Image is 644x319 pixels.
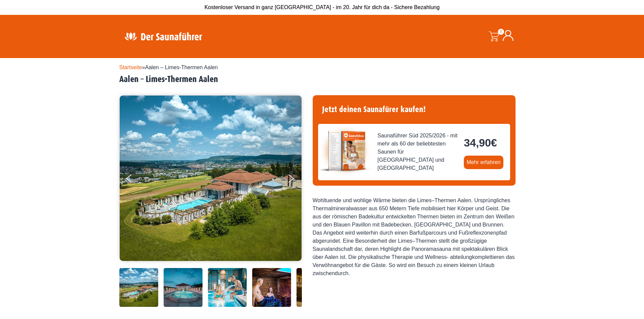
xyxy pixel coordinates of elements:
span: » [119,64,218,70]
div: Wohltuende und wohlige Wärme bieten die Limes–Thermen Aalen. Ursprüngliches Thermalmineralwasser ... [313,196,516,277]
h4: Jetzt deinen Saunafürer kaufen! [318,101,510,118]
bdi: 34,90 [464,137,497,149]
a: Startseite [119,64,142,70]
span: 0 [498,29,504,35]
a: Mehr erfahren [464,156,503,169]
h2: Aalen – Limes-Thermen Aalen [119,74,525,85]
span: Kostenloser Versand in ganz [GEOGRAPHIC_DATA] - im 20. Jahr für dich da - Sichere Bezahlung [205,4,440,10]
span: Saunaführer Süd 2025/2026 - mit mehr als 60 der beliebtesten Saunen für [GEOGRAPHIC_DATA] und [GE... [378,132,459,172]
button: Previous [126,171,143,188]
img: der-saunafuehrer-2025-sued.jpg [318,124,372,178]
button: Next [287,171,304,188]
span: Aalen – Limes-Thermen Aalen [145,64,218,70]
span: € [491,137,497,149]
